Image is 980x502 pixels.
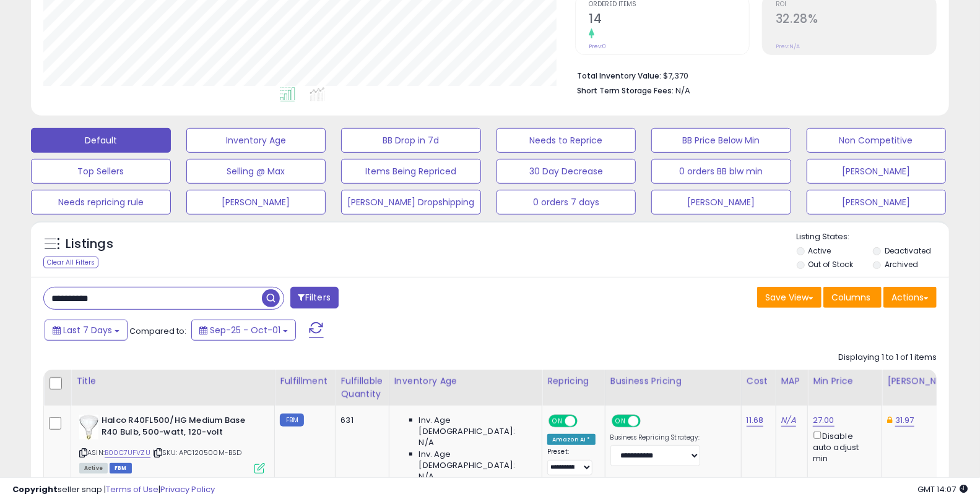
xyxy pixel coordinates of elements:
[210,324,280,336] span: Sep-25 - Oct-01
[675,85,690,96] span: N/A
[651,159,791,184] button: 0 orders BB blw min
[102,415,252,441] b: Halco R40FL500/HG Medium Base R40 Bulb, 500-watt, 120-volt
[747,414,764,427] a: 11.68
[610,477,700,485] label: Quantity Discount Strategy:
[129,325,186,337] span: Compared to:
[577,67,927,82] li: $7,370
[547,448,596,475] div: Preset:
[776,12,936,28] h2: 32.28%
[885,259,918,270] label: Archived
[885,245,931,256] label: Deactivated
[79,463,108,474] span: All listings currently available for purchase on Amazon
[280,375,330,388] div: Fulfillment
[394,375,537,388] div: Inventory Age
[610,433,700,442] label: Business Repricing Strategy:
[31,190,171,215] button: Needs repricing rule
[419,471,434,482] span: N/A
[781,414,796,427] a: N/A
[105,448,150,458] a: B00C7UFVZU
[160,483,215,495] a: Privacy Policy
[576,416,596,427] span: OFF
[807,159,947,184] button: [PERSON_NAME]
[838,352,937,364] div: Displaying 1 to 1 of 1 items
[79,415,265,472] div: ASIN:
[887,375,961,388] div: [PERSON_NAME]
[613,416,628,427] span: ON
[813,414,835,427] a: 27.00
[781,375,802,388] div: MAP
[12,483,58,495] strong: Copyright
[831,291,870,304] span: Columns
[589,12,749,28] h2: 14
[43,257,98,268] div: Clear All Filters
[809,259,854,270] label: Out of Stock
[341,190,481,215] button: [PERSON_NAME] Dropshipping
[290,287,339,308] button: Filters
[776,1,936,8] span: ROI
[79,415,98,440] img: 31nM4s1yVIL._SL40_.jpg
[280,414,304,427] small: FBM
[152,448,242,457] span: | SKU: APC120500M-BSD
[883,287,937,308] button: Actions
[807,128,947,153] button: Non Competitive
[651,128,791,153] button: BB Price Below Min
[497,128,636,153] button: Needs to Reprice
[63,324,112,336] span: Last 7 Days
[419,415,532,437] span: Inv. Age [DEMOGRAPHIC_DATA]:
[340,415,379,426] div: 631
[341,159,481,184] button: Items Being Repriced
[776,43,800,50] small: Prev: N/A
[31,159,171,184] button: Top Sellers
[547,375,600,388] div: Repricing
[31,128,171,153] button: Default
[589,1,749,8] span: Ordered Items
[809,245,831,256] label: Active
[638,416,658,427] span: OFF
[589,43,606,50] small: Prev: 0
[547,434,596,445] div: Amazon AI *
[651,190,791,215] button: [PERSON_NAME]
[110,463,132,474] span: FBM
[497,159,636,184] button: 30 Day Decrease
[917,483,968,495] span: 2025-10-9 14:07 GMT
[340,375,383,401] div: Fulfillable Quantity
[497,190,636,215] button: 0 orders 7 days
[419,437,434,448] span: N/A
[610,375,736,388] div: Business Pricing
[550,416,565,427] span: ON
[45,320,128,341] button: Last 7 Days
[813,375,877,388] div: Min Price
[577,85,674,96] b: Short Term Storage Fees:
[76,375,269,388] div: Title
[823,287,882,308] button: Columns
[419,449,532,471] span: Inv. Age [DEMOGRAPHIC_DATA]:
[895,414,914,427] a: 31.97
[797,231,949,243] p: Listing States:
[807,190,947,215] button: [PERSON_NAME]
[757,287,822,308] button: Save View
[577,70,661,81] b: Total Inventory Value:
[106,483,158,495] a: Terms of Use
[341,128,481,153] button: BB Drop in 7d
[66,236,113,253] h5: Listings
[813,429,872,464] div: Disable auto adjust min
[186,128,326,153] button: Inventory Age
[12,484,215,496] div: seller snap | |
[186,190,326,215] button: [PERSON_NAME]
[186,159,326,184] button: Selling @ Max
[191,320,296,341] button: Sep-25 - Oct-01
[747,375,771,388] div: Cost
